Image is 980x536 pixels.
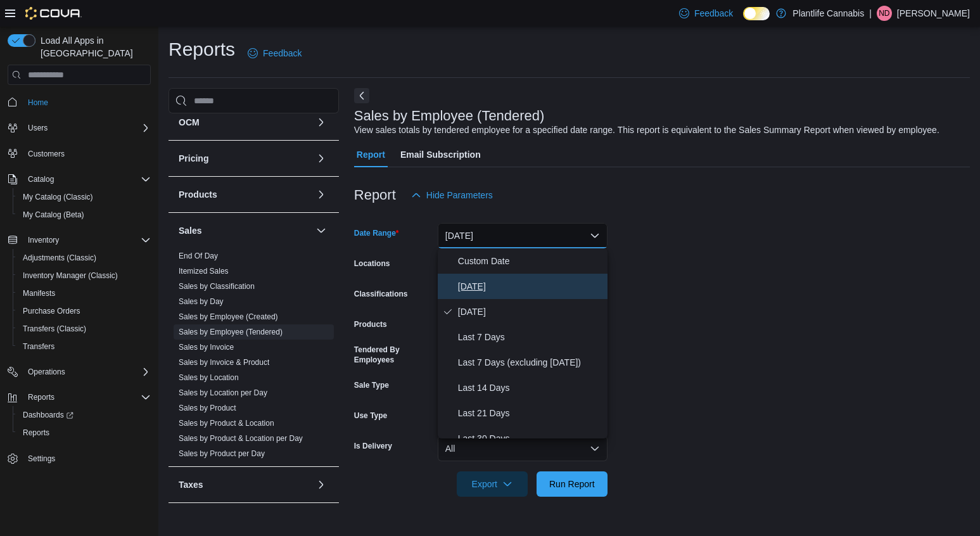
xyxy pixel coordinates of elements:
a: Sales by Employee (Tendered) [179,328,283,336]
span: Dashboards [23,410,73,420]
a: My Catalog (Classic) [18,189,98,205]
button: Customers [3,144,156,163]
span: Sales by Invoice & Product [179,357,269,367]
span: Adjustments (Classic) [18,250,151,265]
span: Sales by Classification [179,281,255,291]
span: Sales by Product per Day [179,449,265,459]
span: Inventory [23,233,151,248]
button: Reports [3,388,156,406]
span: Sales by Location per Day [179,388,267,398]
span: Sales by Product & Location [179,418,274,428]
button: My Catalog (Beta) [13,206,156,224]
span: My Catalog (Classic) [23,192,93,202]
button: Inventory [3,231,156,249]
span: Last 30 Days [458,431,602,446]
a: My Catalog (Beta) [18,207,89,222]
span: Last 21 Days [458,405,602,421]
span: Catalog [23,172,151,187]
span: Transfers (Classic) [18,321,151,336]
h3: Sales by Employee (Tendered) [354,108,545,124]
a: Sales by Product per Day [179,449,265,458]
span: Users [28,123,48,133]
span: Load All Apps in [GEOGRAPHIC_DATA] [35,34,151,60]
button: Next [354,88,369,103]
button: Inventory [23,233,64,248]
button: Hide Parameters [406,182,498,208]
img: Cova [25,7,82,20]
a: Dashboards [13,406,156,424]
button: Adjustments (Classic) [13,249,156,267]
a: Manifests [18,286,60,301]
a: Purchase Orders [18,303,86,319]
span: My Catalog (Classic) [18,189,151,205]
span: Sales by Day [179,297,224,307]
button: Run Report [537,471,608,497]
div: Nick Dickson [877,6,892,21]
a: Inventory Manager (Classic) [18,268,123,283]
a: Feedback [674,1,738,26]
button: Transfers (Classic) [13,320,156,338]
span: Report [357,142,385,167]
button: Settings [3,449,156,468]
span: Email Subscription [400,142,481,167]
button: Export [457,471,528,497]
a: End Of Day [179,252,218,260]
p: [PERSON_NAME] [897,6,970,21]
span: My Catalog (Beta) [23,210,84,220]
button: Manifests [13,284,156,302]
button: Products [179,188,311,201]
span: Transfers [23,341,54,352]
button: Products [314,187,329,202]
span: Inventory [28,235,59,245]
button: Transfers [13,338,156,355]
button: Users [3,119,156,137]
button: OCM [179,116,311,129]
span: Transfers (Classic) [23,324,86,334]
span: Customers [23,146,151,162]
a: Reports [18,425,54,440]
button: Catalog [3,170,156,188]
a: Transfers (Classic) [18,321,91,336]
button: Pricing [179,152,311,165]
a: Sales by Classification [179,282,255,291]
p: | [869,6,872,21]
span: Last 7 Days [458,329,602,345]
span: [DATE] [458,304,602,319]
span: Operations [23,364,151,380]
span: Sales by Product & Location per Day [179,433,303,443]
button: Taxes [314,477,329,492]
button: Home [3,93,156,111]
span: Sales by Employee (Tendered) [179,327,283,337]
button: Users [23,120,53,136]
span: Feedback [263,47,302,60]
span: Last 7 Days (excluding [DATE]) [458,355,602,370]
span: Operations [28,367,65,377]
span: Inventory Manager (Classic) [23,271,118,281]
a: Home [23,95,53,110]
nav: Complex example [8,87,151,501]
span: Last 14 Days [458,380,602,395]
span: Custom Date [458,253,602,269]
button: OCM [314,115,329,130]
a: Sales by Product [179,404,236,412]
span: Feedback [694,7,733,20]
a: Sales by Invoice [179,343,234,352]
button: Purchase Orders [13,302,156,320]
button: All [438,436,608,461]
span: Sales by Employee (Created) [179,312,278,322]
span: Sales by Invoice [179,342,234,352]
a: Itemized Sales [179,267,229,276]
span: My Catalog (Beta) [18,207,151,222]
a: Sales by Location [179,373,239,382]
a: Sales by Product & Location per Day [179,434,303,443]
span: Export [464,471,520,497]
button: Sales [179,224,311,237]
label: Is Delivery [354,441,392,451]
h1: Reports [169,37,235,62]
span: Reports [23,428,49,438]
span: Customers [28,149,65,159]
a: Adjustments (Classic) [18,250,101,265]
span: Purchase Orders [23,306,80,316]
span: Catalog [28,174,54,184]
